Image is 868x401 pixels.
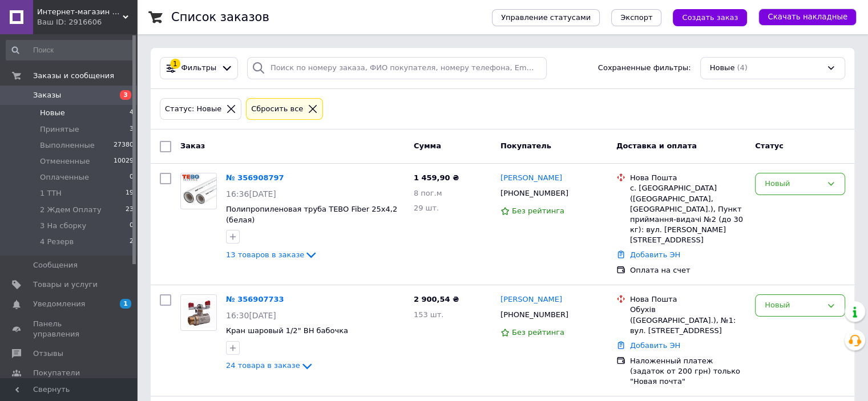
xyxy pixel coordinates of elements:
span: Доставка и оплата [616,141,697,150]
span: Заказы [33,90,61,100]
div: Обухів ([GEOGRAPHIC_DATA].), №1: вул. [STREET_ADDRESS] [630,305,746,336]
span: 23 [126,205,134,215]
span: Оплаченные [40,172,89,183]
a: 13 товаров в заказе [226,250,318,259]
a: 24 товара в заказе [226,361,314,370]
span: 1 [120,299,131,309]
div: Нова Пошта [630,173,746,183]
a: Фото товару [180,294,217,331]
span: Статус [755,141,784,150]
span: 16:30[DATE] [226,311,276,320]
span: Отзывы [33,349,63,359]
h1: Список заказов [171,10,269,24]
a: Создать заказ [661,13,747,21]
div: с. [GEOGRAPHIC_DATA] ([GEOGRAPHIC_DATA], [GEOGRAPHIC_DATA].), Пункт приймання-видачі №2 (до 30 кг... [630,183,746,245]
span: 2 [130,237,134,247]
span: Покупатели [33,368,80,378]
span: Заказы и сообщения [33,71,114,81]
span: 2 Ждем Оплату [40,205,102,215]
span: 10029 [114,156,134,167]
span: Без рейтинга [512,328,564,337]
a: № 356908797 [226,173,284,182]
span: 4 Резерв [40,237,74,247]
span: Отмененные [40,156,90,167]
span: Принятые [40,124,79,135]
span: 19 [126,188,134,199]
div: Новый [765,299,822,311]
a: Полипропиленовая труба TEBO Fiber 25х4,2 (белая) [226,205,397,224]
a: [PERSON_NAME] [500,173,562,184]
span: Интернет-магазин «ТермоСвит» [37,7,123,17]
span: Выполненные [40,140,95,151]
span: (4) [737,63,747,72]
button: Экспорт [611,9,661,26]
span: 3 [120,90,131,100]
a: Фото товару [180,173,217,209]
div: Наложенный платеж (задаток от 200 грн) только "Новая почта" [630,356,746,387]
a: Кран шаровый 1/2" ВН бабочка [226,326,348,335]
input: Поиск [6,40,135,60]
span: 1 459,90 ₴ [414,173,459,182]
img: Фото товару [181,173,216,209]
span: Без рейтинга [512,206,564,215]
div: Сбросить все [249,103,305,115]
div: Оплата на счет [630,265,746,276]
span: 4 [130,108,134,118]
span: Товары и услуги [33,280,98,290]
span: Сумма [414,141,441,150]
div: Ваш ID: 2916606 [37,17,137,27]
span: 13 товаров в заказе [226,250,304,259]
span: 2 900,54 ₴ [414,295,459,303]
span: 16:36[DATE] [226,189,276,199]
span: Заказ [180,141,205,150]
span: 153 шт. [414,310,444,319]
span: 24 товара в заказе [226,361,300,370]
div: Новый [765,178,822,190]
span: [PHONE_NUMBER] [500,189,568,197]
span: 0 [130,221,134,231]
span: [PHONE_NUMBER] [500,310,568,319]
span: Экспорт [620,13,652,22]
span: 1 TTH [40,188,62,199]
img: Фото товару [181,298,216,327]
span: 3 На сборку [40,221,86,231]
input: Поиск по номеру заказа, ФИО покупателя, номеру телефона, Email, номеру накладной [247,57,547,79]
span: 27380 [114,140,134,151]
button: Скачать накладные [758,9,857,26]
div: Нова Пошта [630,294,746,305]
a: [PERSON_NAME] [500,294,562,305]
span: Управление статусами [501,13,591,22]
span: Новые [710,63,735,74]
a: Добавить ЭН [630,341,680,350]
a: № 356907733 [226,295,284,303]
span: Новые [40,108,65,118]
span: Фильтры [181,63,217,74]
a: Добавить ЭН [630,250,680,259]
span: 8 пог.м [414,189,442,197]
span: Покупатель [500,141,551,150]
span: Панель управления [33,319,106,339]
button: Создать заказ [673,9,747,26]
div: 1 [170,59,180,69]
button: Управление статусами [492,9,600,26]
span: Создать заказ [682,13,738,22]
span: Сохраненные фильтры: [598,63,691,74]
span: Уведомления [33,299,85,309]
span: 3 [130,124,134,135]
span: 0 [130,172,134,183]
span: Сообщения [33,260,78,270]
div: Статус: Новые [163,103,224,115]
span: 29 шт. [414,204,439,212]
